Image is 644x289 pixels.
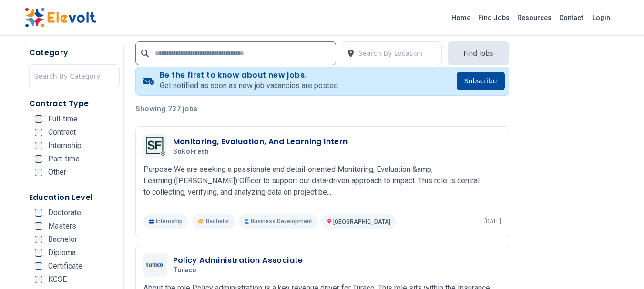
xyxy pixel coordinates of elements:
img: Elevolt [25,8,96,28]
span: Certificate [48,262,82,270]
input: Part-time [35,155,42,163]
span: Diploma [48,249,76,257]
a: Home [448,10,474,25]
span: KCSE [48,276,67,283]
iframe: Chat Widget [596,243,644,289]
a: SokoFreshMonitoring, Evaluation, And Learning InternSokoFreshPurpose We are seeking a passionate ... [143,134,501,229]
input: Full-time [35,115,42,123]
span: Part-time [48,155,80,163]
input: Other [35,169,42,176]
img: SokoFresh [146,137,165,156]
a: Contact [555,10,587,25]
input: Certificate [35,262,42,270]
span: Internship [48,142,82,149]
span: SokoFresh [173,148,209,156]
h5: Category [29,47,120,59]
a: Resources [513,10,555,25]
button: Find Jobs [448,41,509,65]
span: Other [48,169,66,176]
span: Masters [48,222,76,230]
span: Turaco [173,266,197,275]
p: Business Development [239,214,318,229]
p: Get notified as soon as new job vacancies are posted. [160,80,339,91]
input: Bachelor [35,236,42,243]
a: Find Jobs [474,10,513,25]
span: Bachelor [48,236,77,243]
p: Showing 737 jobs [135,103,509,115]
span: Doctorate [48,209,81,217]
p: Purpose We are seeking a passionate and detail-oriented Monitoring, Evaluation &amp; Learning ([P... [143,164,501,198]
input: Masters [35,222,42,230]
input: KCSE [35,276,42,283]
input: Diploma [35,249,42,257]
p: Internship [143,214,189,229]
h4: Be the first to know about new jobs. [160,70,339,80]
p: [DATE] [484,218,501,225]
h5: Contract Type [29,98,120,110]
h5: Education Level [29,192,120,203]
input: Doctorate [35,209,42,217]
a: Login [587,8,616,27]
img: Turaco [146,262,165,267]
h3: Monitoring, Evaluation, And Learning Intern [173,136,348,148]
h3: Policy Administration Associate [173,255,303,266]
span: [GEOGRAPHIC_DATA] [333,219,390,225]
span: Contract [48,129,76,136]
input: Internship [35,142,42,149]
button: Subscribe [457,72,505,90]
span: Bachelor [206,218,229,225]
span: Full-time [48,115,78,123]
input: Contract [35,129,42,136]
